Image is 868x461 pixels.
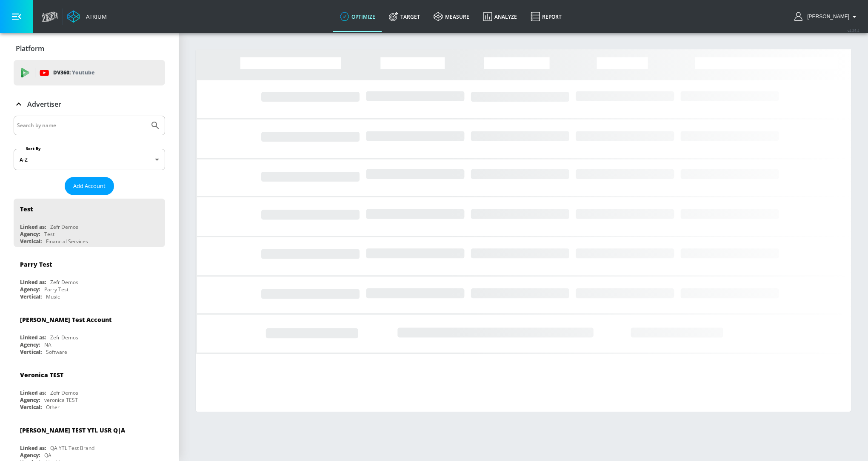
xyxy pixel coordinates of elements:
div: Music [46,293,60,300]
input: Search by name [17,120,146,131]
div: Agency: [20,396,40,404]
div: [PERSON_NAME] Test AccountLinked as:Zefr DemosAgency:NAVertical:Software [14,309,165,358]
div: Agency: [20,341,40,348]
div: QA YTL Test Brand [50,444,94,452]
div: Parry TestLinked as:Zefr DemosAgency:Parry TestVertical:Music [14,254,165,302]
div: Financial Services [46,238,88,245]
label: Sort By [24,146,43,151]
div: Zefr Demos [50,334,78,341]
span: v 4.25.4 [848,28,859,33]
a: optimize [333,1,382,32]
button: [PERSON_NAME] [794,11,859,22]
div: Advertiser [14,92,165,116]
div: Zefr Demos [50,279,78,286]
div: Zefr Demos [50,389,78,396]
div: Test [20,205,33,213]
p: Youtube [72,68,94,77]
div: QA [44,452,51,459]
div: Linked as: [20,444,46,452]
div: [PERSON_NAME] Test Account [20,316,111,324]
p: Advertiser [27,100,61,109]
a: Target [382,1,427,32]
div: NA [44,341,51,348]
div: Parry Test [44,286,69,293]
div: Vertical: [20,404,42,411]
div: Software [46,348,67,356]
button: Add Account [65,177,114,195]
div: Veronica TEST [20,371,63,379]
a: Report [524,1,568,32]
div: Agency: [20,452,40,459]
div: Vertical: [20,348,42,356]
div: Zefr Demos [50,223,78,230]
div: Veronica TESTLinked as:Zefr DemosAgency:veronica TESTVertical:Other [14,364,165,413]
div: Parry Test [20,260,52,268]
div: Agency: [20,286,40,293]
div: TestLinked as:Zefr DemosAgency:TestVertical:Financial Services [14,199,165,247]
div: veronica TEST [44,396,78,404]
p: Platform [16,44,44,53]
div: A-Z [14,149,165,170]
a: Analyze [476,1,524,32]
a: Atrium [67,10,107,23]
div: Linked as: [20,223,46,230]
div: Linked as: [20,334,46,341]
div: Vertical: [20,293,42,300]
div: DV360: Youtube [14,60,165,85]
div: Atrium [83,13,107,20]
a: measure [427,1,476,32]
div: Vertical: [20,238,42,245]
div: Platform [14,37,165,60]
div: Linked as: [20,389,46,396]
div: Linked as: [20,279,46,286]
div: [PERSON_NAME] TEST YTL USR Q|A [20,426,125,434]
p: DV360: [53,68,94,77]
span: Add Account [73,181,106,191]
div: Other [46,404,60,411]
div: Test [44,230,54,238]
div: Agency: [20,230,40,238]
span: login as: veronica.hernandez@zefr.com [804,14,849,20]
